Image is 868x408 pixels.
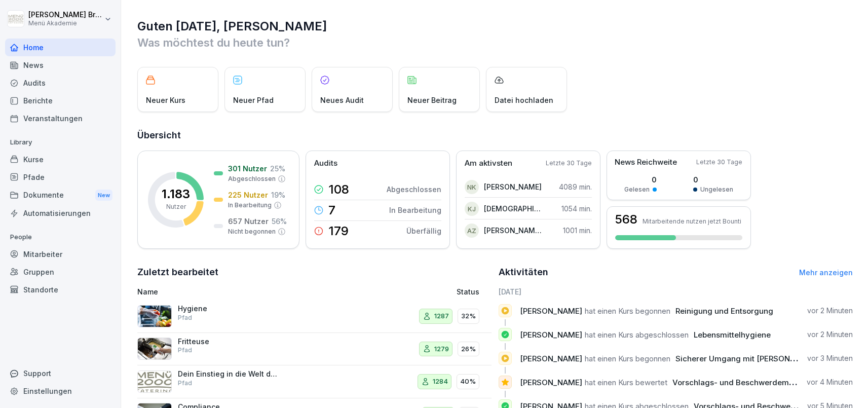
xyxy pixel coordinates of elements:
a: Mitarbeiter [5,245,116,263]
p: 0 [693,174,733,185]
a: Automatisierungen [5,204,116,222]
a: Kurse [5,151,116,168]
p: 1284 [433,377,448,387]
p: 1.183 [162,188,190,200]
p: Nicht begonnen [228,227,276,236]
p: Audits [314,158,337,169]
p: [PERSON_NAME] [484,181,542,192]
a: DokumenteNew [5,186,116,205]
p: Am aktivsten [465,158,512,169]
a: Audits [5,74,116,92]
a: Pfade [5,168,116,186]
span: hat einen Kurs abgeschlossen [585,330,689,340]
div: KJ [465,202,479,216]
p: Library [5,134,116,151]
p: Abgeschlossen [228,174,276,183]
p: Neuer Pfad [233,95,274,105]
span: [PERSON_NAME] [520,378,582,387]
p: Neuer Beitrag [407,95,457,105]
p: Hygiene [178,304,279,313]
p: Was möchtest du heute tun? [137,34,853,51]
p: 26% [461,344,476,354]
p: Dein Einstieg in die Welt der Menü 2000 Akademie [178,369,279,379]
p: 1279 [434,344,449,354]
p: Letzte 30 Tage [696,158,742,167]
img: wqxkok33wadzd5klxy6nhlik.png [137,370,172,393]
a: Veranstaltungen [5,109,116,127]
p: News Reichweite [615,157,677,168]
p: 56 % [272,216,287,227]
h2: Zuletzt bearbeitet [137,265,492,279]
p: Name [137,286,357,297]
span: [PERSON_NAME] [520,354,582,363]
p: Gelesen [624,185,650,194]
p: Nutzer [166,202,186,211]
a: Mehr anzeigen [799,268,853,277]
p: vor 4 Minuten [807,377,853,387]
a: FritteusePfad127926% [137,333,492,366]
div: Dokumente [5,186,116,205]
p: Überfällig [406,226,441,236]
p: vor 2 Minuten [807,329,853,340]
a: Home [5,39,116,56]
p: 19 % [271,190,285,200]
p: [PERSON_NAME] Zsarta [484,225,542,236]
p: 4089 min. [559,181,592,192]
div: NK [465,180,479,194]
h2: Aktivitäten [499,265,548,279]
p: 0 [624,174,657,185]
span: hat einen Kurs begonnen [585,354,670,363]
p: Menü Akademie [28,20,102,27]
p: 40% [460,377,476,387]
span: hat einen Kurs begonnen [585,306,670,316]
p: Pfad [178,313,192,322]
p: 7 [328,204,335,216]
img: pbizark1n1rfoj522dehoix3.png [137,338,172,360]
h1: Guten [DATE], [PERSON_NAME] [137,18,853,34]
p: 301 Nutzer [228,163,267,174]
h2: Übersicht [137,128,853,142]
a: Standorte [5,281,116,299]
p: Neues Audit [320,95,364,105]
div: Support [5,364,116,382]
a: Berichte [5,92,116,109]
p: [DEMOGRAPHIC_DATA][PERSON_NAME] [484,203,542,214]
p: vor 3 Minuten [807,353,853,363]
p: [PERSON_NAME] Bruns [28,11,102,19]
p: 1287 [434,311,449,321]
span: Sicherer Umgang mit [PERSON_NAME] [675,354,819,363]
span: Lebensmittelhygiene [694,330,771,340]
p: Fritteuse [178,337,279,346]
p: In Bearbeitung [389,205,441,215]
p: Mitarbeitende nutzen jetzt Bounti [643,217,741,225]
p: Status [457,286,479,297]
h3: 568 [615,213,637,226]
p: Ungelesen [700,185,733,194]
p: vor 2 Minuten [807,306,853,316]
p: 225 Nutzer [228,190,268,200]
span: [PERSON_NAME] [520,330,582,340]
p: Abgeschlossen [387,184,441,195]
a: Gruppen [5,263,116,281]
a: News [5,56,116,74]
p: In Bearbeitung [228,201,272,210]
p: 32% [461,311,476,321]
p: 25 % [270,163,285,174]
a: Dein Einstieg in die Welt der Menü 2000 AkademiePfad128440% [137,365,492,398]
p: Neuer Kurs [146,95,185,105]
a: HygienePfad128732% [137,300,492,333]
p: Datei hochladen [495,95,553,105]
h6: [DATE] [499,286,853,297]
a: Einstellungen [5,382,116,400]
p: Pfad [178,346,192,355]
